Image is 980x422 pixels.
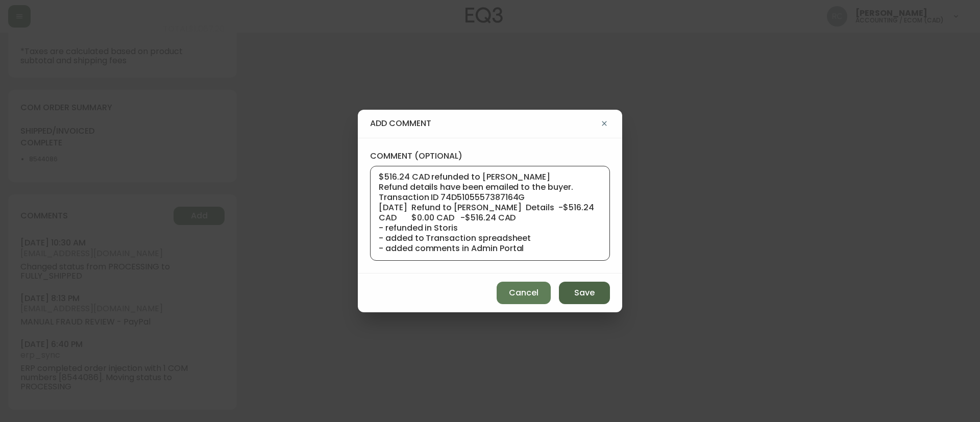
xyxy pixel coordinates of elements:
button: Save [559,282,610,304]
textarea: ECOM RETURN TICKET# 814281 ECOM ORD# 4134050 RTN# 1161913979 CUST# 110870406 TOTAL REFUND AMT: $5... [379,172,601,254]
h4: add comment [370,118,599,129]
span: Save [574,287,595,299]
button: Cancel [497,282,551,304]
label: comment (optional) [370,151,610,162]
span: Cancel [509,287,538,299]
